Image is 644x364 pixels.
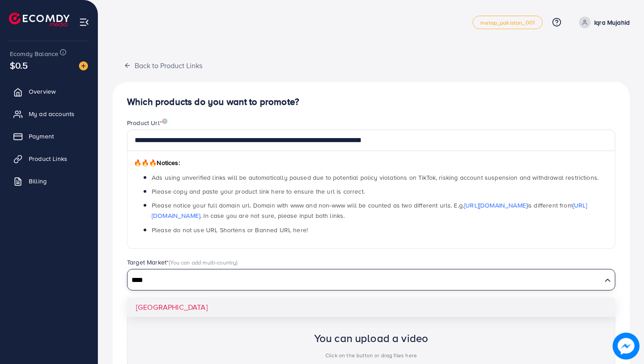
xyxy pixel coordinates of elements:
label: Product Url [127,118,167,127]
span: Billing [29,177,47,186]
h2: You can upload a video [314,332,429,345]
a: Billing [7,172,91,190]
span: Product Links [29,154,67,163]
img: image [79,61,88,70]
li: [GEOGRAPHIC_DATA] [127,298,615,317]
span: Please do not use URL Shortens or Banned URL here! [152,225,308,234]
span: $0.5 [10,59,28,72]
span: Ads using unverified links will be automatically paused due to potential policy violations on Tik... [152,173,599,182]
button: Back to Product Links [113,56,214,75]
h4: Which products do you want to promote? [127,96,615,108]
span: Please notice your full domain url. Domain with www and non-www will be counted as two different ... [152,201,587,220]
a: [URL][DOMAIN_NAME] [464,201,527,210]
a: Payment [7,127,91,145]
a: Iqra Mujahid [575,17,630,28]
span: (You can add multi-country) [169,258,237,266]
span: Notices: [134,158,180,167]
span: My ad accounts [29,109,74,118]
img: menu [79,17,89,27]
label: Target Market [127,258,238,267]
a: Product Links [7,150,91,168]
img: image [162,118,167,124]
span: metap_pakistan_001 [480,20,535,26]
p: Click on the button or drag files here [314,350,429,361]
a: metap_pakistan_001 [473,16,543,29]
span: 🔥🔥🔥 [134,158,157,167]
img: image [613,333,640,360]
span: Ecomdy Balance [10,49,58,58]
span: Overview [29,87,56,96]
img: logo [9,13,70,26]
span: Payment [29,132,54,141]
div: Search for option [127,269,615,290]
a: My ad accounts [7,105,91,123]
input: Search for option [128,273,601,287]
p: Iqra Mujahid [594,17,630,28]
a: Overview [7,82,91,100]
span: Please copy and paste your product link here to ensure the url is correct. [152,187,365,196]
